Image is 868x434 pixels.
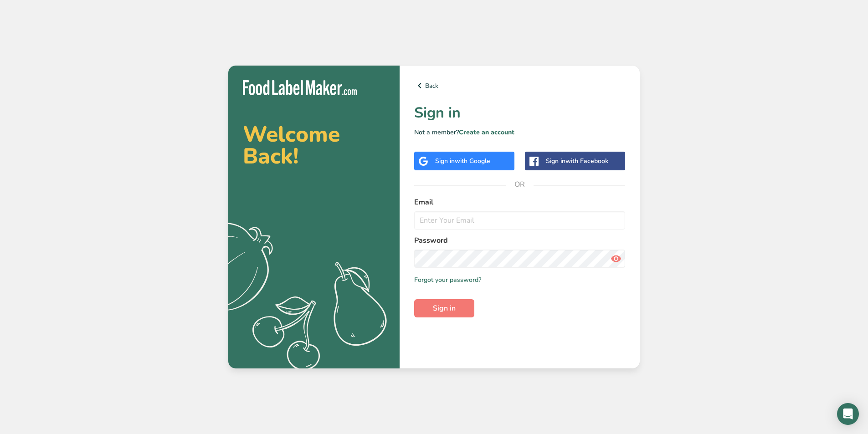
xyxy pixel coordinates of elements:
[435,156,490,166] div: Sign in
[243,80,357,95] img: Food Label Maker
[837,403,859,425] div: Open Intercom Messenger
[506,171,534,198] span: OR
[414,128,625,137] p: Not a member?
[414,102,625,124] h1: Sign in
[414,299,474,317] button: Sign in
[243,123,385,167] h2: Welcome Back!
[414,197,625,208] label: Email
[414,275,481,285] a: Forgot your password?
[455,157,490,165] span: with Google
[459,128,514,137] a: Create an account
[433,303,456,314] span: Sign in
[414,211,625,230] input: Enter Your Email
[414,80,625,91] a: Back
[565,157,608,165] span: with Facebook
[414,235,625,246] label: Password
[546,156,608,166] div: Sign in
